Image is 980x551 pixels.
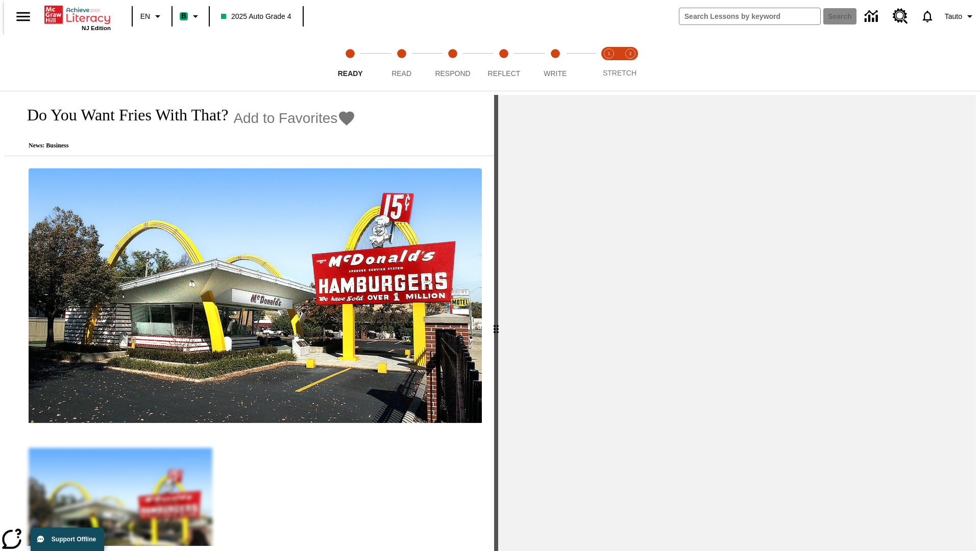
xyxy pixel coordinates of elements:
h1: Do You Want Fries With That? [16,106,228,124]
button: Ready step 1 of 5 [321,35,380,91]
span: B [181,10,186,22]
button: Language: EN, Select a language [136,7,168,26]
span: Add to Favorites [233,110,337,127]
span: STRETCH [603,69,636,77]
button: Stretch Respond step 2 of 2 [616,35,645,91]
span: NJ Edition [82,25,111,31]
span: 2025 Auto Grade 4 [221,11,291,22]
span: Reflect [488,69,521,78]
button: Profile/Settings [941,7,980,26]
img: One of the first McDonald's stores, with the iconic red sign and golden arches. [29,168,482,423]
button: Add to Favorites - Do You Want Fries With That? [233,109,356,127]
text: 1 [607,51,610,56]
span: Ready [338,69,363,78]
span: Read [391,69,411,78]
button: Open side menu [8,2,38,32]
button: Stretch Read step 1 of 2 [594,35,624,91]
span: Write [544,69,567,78]
div: Home [44,4,111,31]
button: Support Offline [31,528,104,551]
div: reading [4,95,494,546]
a: Resource Center, Will open in new tab [887,3,914,30]
button: Respond step 3 of 5 [423,35,482,91]
button: Read step 2 of 5 [372,35,431,91]
span: Tauto [945,11,962,22]
span: Support Offline [52,536,96,543]
div: Press Enter or Spacebar and then press right and left arrow keys to move the slider [494,95,498,551]
p: News: Business [16,142,356,149]
input: search field [679,8,820,24]
span: EN [140,11,150,22]
a: Notifications [914,3,941,30]
button: Write step 5 of 5 [526,35,585,91]
text: 2 [629,51,631,56]
button: Reflect step 4 of 5 [474,35,533,91]
span: Respond [435,69,470,78]
div: activity [498,95,976,551]
a: Data Center [859,3,887,31]
button: Boost Class color is mint green. Change class color [176,7,206,26]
